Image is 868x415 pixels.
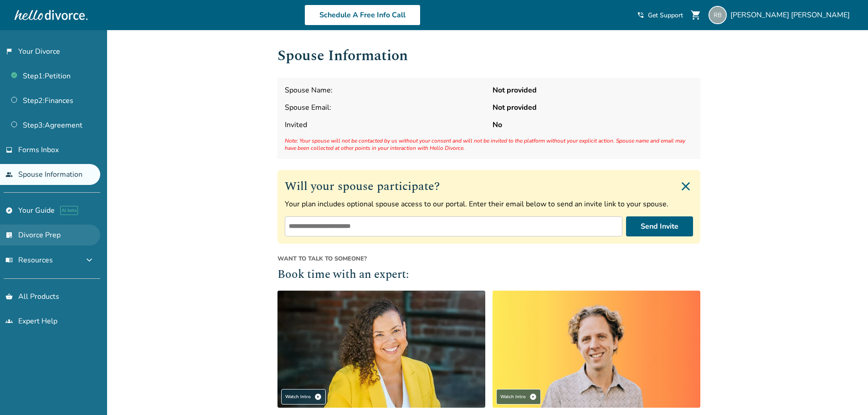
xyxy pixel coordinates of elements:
[5,256,13,264] span: menu_book
[60,206,78,215] span: AI beta
[5,171,13,178] span: people
[285,199,693,209] p: Your plan includes optional spouse access to our portal. Enter their email below to send an invit...
[690,10,701,20] span: shopping_cart
[277,291,485,408] img: Claudia Brown Coulter
[285,120,485,130] span: Invited
[285,102,485,113] span: Spouse Email:
[5,146,13,154] span: inbox
[277,45,700,67] h1: Spouse Information
[277,255,700,263] span: Want to talk to someone?
[84,255,95,266] span: expand_more
[637,11,683,20] a: phone_in_talkGet Support
[5,231,13,239] span: list_alt_check
[5,48,13,55] span: flag_2
[18,145,59,155] span: Forms Inbox
[493,120,693,130] strong: No
[626,216,693,236] button: Send Invite
[730,10,853,20] span: [PERSON_NAME] [PERSON_NAME]
[493,85,693,95] strong: Not provided
[285,85,485,95] span: Spouse Name:
[493,102,693,113] strong: Not provided
[678,179,693,194] img: Close invite form
[281,389,326,405] div: Watch Intro
[496,389,541,405] div: Watch Intro
[285,177,693,195] h2: Will your spouse participate?
[493,291,700,408] img: James Traub
[285,137,693,152] span: Note: Your spouse will not be contacted by us without your consent and will not be invited to the...
[822,371,868,415] iframe: Chat Widget
[637,11,644,19] span: phone_in_talk
[5,255,53,265] span: Resources
[277,266,700,284] h2: Book time with an expert:
[5,318,13,325] span: groups
[314,393,322,400] span: play_circle
[648,11,683,20] span: Get Support
[304,5,421,26] a: Schedule A Free Info Call
[5,207,13,214] span: explore
[529,393,537,400] span: play_circle
[709,6,727,24] img: rajashekar.billapati@aptiv.com
[5,293,13,300] span: shopping_basket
